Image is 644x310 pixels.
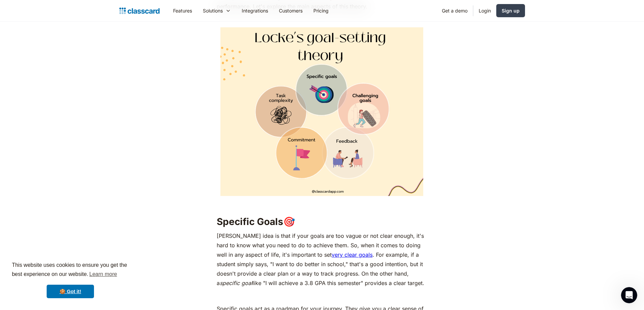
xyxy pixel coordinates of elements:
[217,231,427,288] p: [PERSON_NAME] idea is that if your goals are too vague or not clear enough, it's hard to know wha...
[217,199,427,209] p: ‍
[273,3,308,18] a: Customers
[283,216,295,227] strong: 🎯
[5,255,135,305] div: cookieconsent
[496,4,525,17] a: Sign up
[197,3,236,18] div: Solutions
[217,291,427,301] p: ‍
[119,6,160,16] a: Logo
[220,27,423,196] img: Locke's goal setting theory
[168,3,197,18] a: Features
[236,3,273,18] a: Integrations
[217,216,427,228] h2: Specific Goals
[88,269,118,279] a: learn more about cookies
[332,251,373,258] a: very clear goals
[436,3,473,18] a: Get a demo
[308,3,334,18] a: Pricing
[502,7,520,14] div: Sign up
[621,287,637,303] iframe: Intercom live chat
[473,3,496,18] a: Login
[12,261,129,279] span: This website uses cookies to ensure you get the best experience on our website.
[203,7,223,14] div: Solutions
[47,285,94,298] a: dismiss cookie message
[220,280,253,286] em: specific goal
